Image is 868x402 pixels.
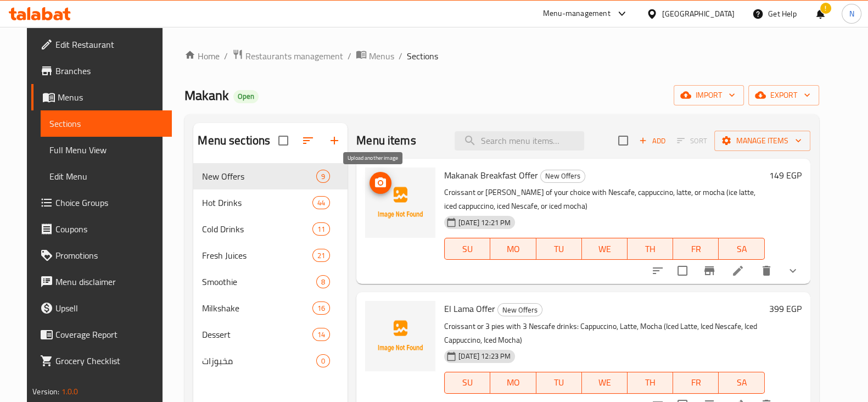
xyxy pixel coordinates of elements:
[498,304,542,316] span: New Offers
[31,321,172,348] a: Coverage Report
[719,372,764,394] button: SA
[674,85,744,105] button: import
[245,49,343,63] span: Restaurants management
[202,222,312,236] span: Cold Drinks
[786,264,799,277] svg: Show Choices
[455,131,584,150] input: search
[682,88,735,102] span: import
[193,269,348,295] div: Smoothie8
[632,375,669,390] span: TH
[635,132,670,149] span: Add item
[541,241,578,257] span: TU
[495,241,531,257] span: MO
[748,85,819,105] button: export
[58,91,163,104] span: Menus
[312,249,330,262] div: items
[637,135,667,147] span: Add
[224,49,228,63] li: /
[356,49,394,63] a: Menus
[193,159,348,378] nav: Menu sections
[449,241,486,257] span: SU
[543,7,611,20] div: Menu-management
[454,351,515,361] span: [DATE] 12:23 PM
[316,275,330,288] div: items
[444,372,490,394] button: SU
[632,241,669,257] span: TH
[232,49,343,63] a: Restaurants management
[31,295,172,321] a: Upsell
[31,242,172,269] a: Promotions
[673,238,719,260] button: FR
[356,132,416,149] h2: Menu items
[202,328,312,341] span: Dessert
[769,301,802,316] h6: 399 EGP
[444,300,495,317] span: El Lama Offer
[444,320,764,347] p: Croissant or 3 pies with 3 Nescafe drinks: Cappuccino, Latte, Mocha (Iced Latte, Iced Nescafe, Ic...
[55,275,163,288] span: Menu disclaimer
[696,258,723,284] button: Branch-specific-item
[55,328,163,341] span: Coverage Report
[202,170,316,183] span: New Offers
[55,354,163,367] span: Grocery Checklist
[55,249,163,262] span: Promotions
[313,303,329,314] span: 16
[731,264,744,277] a: Edit menu item
[198,132,270,149] h2: Menu sections
[61,384,79,399] span: 1.0.0
[490,238,536,260] button: MO
[317,356,329,366] span: 0
[670,132,714,149] span: Select section first
[365,301,435,371] img: El Lama Offer
[272,129,295,152] span: Select all sections
[202,354,316,367] span: مخبوزات
[55,302,163,315] span: Upsell
[662,8,735,20] div: [GEOGRAPHIC_DATA]
[399,49,402,63] li: /
[31,216,172,242] a: Coupons
[454,217,515,228] span: [DATE] 12:21 PM
[586,375,623,390] span: WE
[365,168,435,238] img: Makanak Breakfast Offer
[295,127,321,154] span: Sort sections
[316,170,330,183] div: items
[184,49,220,63] a: Home
[31,84,172,110] a: Menus
[780,258,806,284] button: show more
[723,375,760,390] span: SA
[541,170,585,182] span: New Offers
[41,110,172,137] a: Sections
[193,189,348,216] div: Hot Drinks44
[193,348,348,374] div: مخبوزات0
[536,372,582,394] button: TU
[449,375,486,390] span: SU
[723,241,760,257] span: SA
[49,170,163,183] span: Edit Menu
[586,241,623,257] span: WE
[490,372,536,394] button: MO
[233,90,259,103] div: Open
[444,238,490,260] button: SU
[202,249,312,262] span: Fresh Juices
[313,198,329,208] span: 44
[541,375,578,390] span: TU
[202,302,312,315] span: Milkshake
[49,117,163,130] span: Sections
[321,127,348,154] button: Add section
[202,275,316,288] span: Smoothie
[193,216,348,242] div: Cold Drinks11
[31,31,172,58] a: Edit Restaurant
[55,38,163,51] span: Edit Restaurant
[444,186,764,213] p: Croissant or [PERSON_NAME] of your choice with Nescafe, cappuccino, latte, or mocha (ice latte, i...
[31,348,172,374] a: Grocery Checklist
[635,132,670,149] button: Add
[369,172,391,194] button: upload picture
[184,49,819,63] nav: breadcrumb
[673,372,719,394] button: FR
[671,259,694,282] span: Select to update
[769,168,802,183] h6: 149 EGP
